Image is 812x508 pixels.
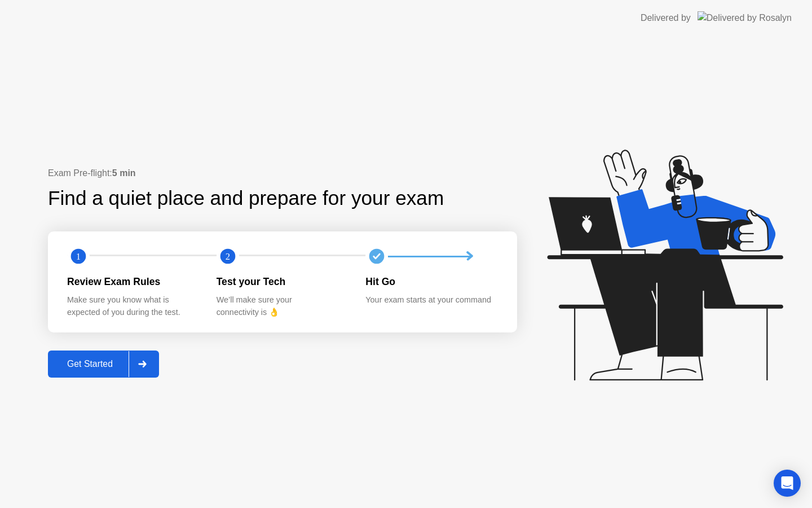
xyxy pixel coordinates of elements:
[641,11,691,25] div: Delivered by
[48,351,159,378] button: Get Started
[217,274,348,289] div: Test your Tech
[67,274,198,289] div: Review Exam Rules
[48,183,445,213] div: Find a quiet place and prepare for your exam
[774,470,801,497] div: Open Intercom Messenger
[51,359,129,369] div: Get Started
[48,167,517,180] div: Exam Pre-flight:
[76,251,81,262] text: 1
[698,11,792,24] img: Delivered by Rosalyn
[112,168,136,178] b: 5 min
[67,294,198,318] div: Make sure you know what is expected of you during the test.
[217,294,348,318] div: We’ll make sure your connectivity is 👌
[365,294,497,306] div: Your exam starts at your command
[226,251,230,262] text: 2
[365,274,497,289] div: Hit Go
